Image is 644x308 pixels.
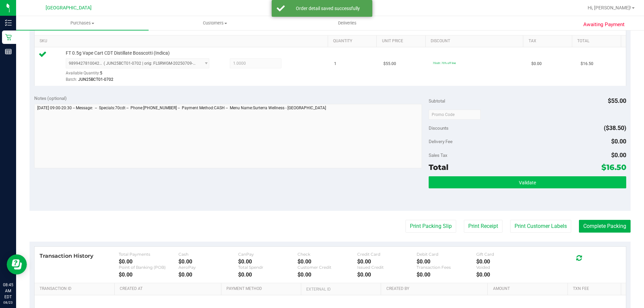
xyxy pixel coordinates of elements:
span: Batch: [66,77,77,82]
div: $0.00 [178,271,238,278]
a: Total [577,39,618,44]
div: Total Payments [119,252,178,257]
button: Validate [429,176,626,188]
span: 70cdt: 70% off line [433,61,456,65]
div: AeroPay [178,265,238,270]
div: $0.00 [417,258,476,265]
div: $0.00 [298,271,357,278]
inline-svg: Reports [5,48,12,55]
span: ($38.50) [604,124,626,131]
a: SKU [40,39,325,44]
div: Available Quantity: [66,68,217,81]
span: $16.50 [601,163,626,172]
button: Print Packing Slip [406,220,456,233]
span: 5 [100,71,102,75]
div: $0.00 [476,271,536,278]
span: $55.00 [383,61,396,67]
div: Transaction Fees [417,265,476,270]
inline-svg: Retail [5,34,12,41]
span: Notes (optional) [34,96,67,101]
a: Tax [529,39,570,44]
span: Hi, [PERSON_NAME]! [588,5,631,10]
div: Customer Credit [298,265,357,270]
div: Issued Credit [357,265,417,270]
a: Created By [386,286,485,292]
a: Discount [431,39,521,44]
div: Check [298,252,357,257]
a: Purchases [16,16,149,30]
span: Delivery Fee [429,139,452,144]
div: $0.00 [238,271,298,278]
span: $0.00 [611,151,626,159]
button: Print Receipt [464,220,502,233]
span: $16.50 [581,61,593,67]
div: $0.00 [298,258,357,265]
div: $0.00 [119,271,178,278]
a: Txn Fee [573,286,618,292]
span: Sales Tax [429,152,447,158]
div: $0.00 [357,258,417,265]
div: Gift Card [476,252,536,257]
div: $0.00 [476,258,536,265]
a: Amount [493,286,565,292]
span: $0.00 [611,138,626,145]
th: External ID [301,283,381,295]
div: Order detail saved successfully [288,5,367,12]
span: Validate [519,180,536,185]
div: $0.00 [178,258,238,265]
a: Quantity [333,39,374,44]
div: CanPay [238,252,298,257]
a: Payment Method [226,286,299,292]
span: 1 [334,61,336,67]
div: $0.00 [119,258,178,265]
span: $0.00 [531,61,542,67]
input: Promo Code [429,110,481,120]
div: $0.00 [417,271,476,278]
span: FT 0.5g Vape Cart CDT Distillate Bosscotti (Indica) [66,50,170,56]
a: Customers [149,16,281,30]
div: Credit Card [357,252,417,257]
div: Debit Card [417,252,476,257]
span: Deliveries [329,20,366,26]
span: Purchases [16,20,149,26]
button: Complete Packing [579,220,631,233]
span: Subtotal [429,98,445,104]
p: 08:45 AM EDT [3,282,13,300]
span: JUN25BCT01-0702 [78,77,113,82]
div: Total Spendr [238,265,298,270]
button: Print Customer Labels [510,220,571,233]
span: $55.00 [608,97,626,104]
inline-svg: Inventory [5,19,12,26]
span: Awaiting Payment [583,21,625,28]
span: [GEOGRAPHIC_DATA] [46,5,92,11]
div: $0.00 [238,258,298,265]
a: Created At [120,286,218,292]
p: 08/23 [3,300,13,305]
div: Point of Banking (POB) [119,265,178,270]
a: Deliveries [281,16,414,30]
iframe: Resource center [7,254,27,274]
a: Unit Price [382,39,423,44]
div: Voided [476,265,536,270]
span: Total [429,163,448,172]
div: $0.00 [357,271,417,278]
span: Discounts [429,122,448,134]
div: Cash [178,252,238,257]
span: Customers [149,20,281,26]
a: Transaction ID [40,286,112,292]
